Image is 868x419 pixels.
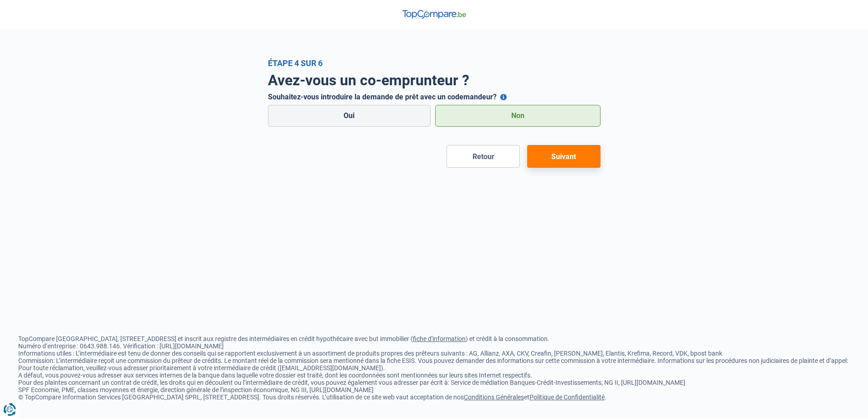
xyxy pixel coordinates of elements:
[268,58,601,68] div: Étape 4 sur 6
[464,393,524,401] a: Conditions Générales
[268,72,601,89] h1: Avez-vous un co-emprunteur ?
[527,145,601,168] button: Suivant
[413,335,466,342] a: fiche d'information
[529,393,605,401] a: Politique de Confidentialité
[500,94,507,100] button: Souhaitez-vous introduire la demande de prêt avec un codemandeur?
[268,105,431,127] label: Oui
[435,105,601,127] label: Non
[268,93,601,101] label: Souhaitez-vous introduire la demande de prêt avec un codemandeur?
[402,10,466,19] img: TopCompare Logo
[447,145,520,168] button: Retour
